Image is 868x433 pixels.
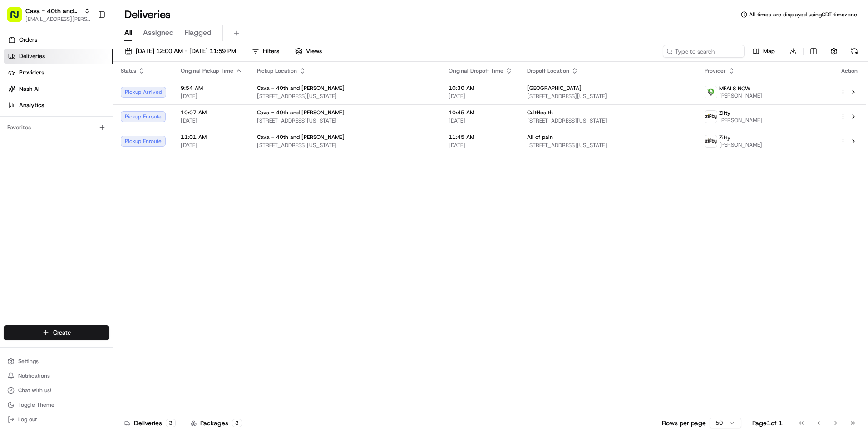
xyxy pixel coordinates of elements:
div: 3 [166,419,176,427]
img: zifty-logo-trans-sq.png [705,111,717,123]
span: Map [763,47,775,55]
span: Analytics [19,101,44,109]
button: Create [4,325,109,340]
button: Map [748,45,779,58]
span: Status [121,67,136,74]
span: [GEOGRAPHIC_DATA] [527,84,582,92]
span: Dropoff Location [527,67,569,74]
div: Packages [191,418,242,428]
span: Provider [705,67,726,74]
button: Settings [4,355,109,368]
span: Toggle Theme [18,401,54,408]
button: [EMAIL_ADDRESS][PERSON_NAME][DOMAIN_NAME] [25,15,90,23]
span: Nash AI [19,85,39,93]
div: 3 [232,419,242,427]
span: [STREET_ADDRESS][US_STATE] [527,142,690,149]
span: MEALS NOW [719,85,750,92]
span: [PERSON_NAME] [719,92,762,99]
span: 11:45 AM [449,133,513,141]
a: Analytics [4,98,113,113]
img: zifty-logo-trans-sq.png [705,135,717,147]
button: Filters [248,45,283,58]
span: [STREET_ADDRESS][US_STATE] [527,117,690,124]
span: [DATE] [181,117,242,124]
span: Deliveries [19,52,45,60]
span: 10:07 AM [181,109,242,116]
span: All [124,27,132,38]
h1: Deliveries [124,7,171,22]
span: Filters [263,47,279,55]
span: Zifty [719,109,730,117]
span: [DATE] [181,93,242,100]
p: Rows per page [662,418,706,428]
button: Log out [4,413,109,426]
span: Chat with us! [18,387,51,394]
a: Nash AI [4,82,113,96]
a: Orders [4,33,113,47]
button: Toggle Theme [4,399,109,411]
span: [STREET_ADDRESS][US_STATE] [257,142,434,149]
div: Action [840,67,859,74]
span: 10:30 AM [449,84,513,92]
span: [DATE] [449,93,513,100]
span: Cava - 40th and [PERSON_NAME] [257,133,345,141]
span: 11:01 AM [181,133,242,141]
button: Notifications [4,369,109,382]
span: 9:54 AM [181,84,242,92]
span: All times are displayed using CDT timezone [749,11,857,18]
span: [STREET_ADDRESS][US_STATE] [527,93,690,100]
span: [DATE] [449,117,513,124]
span: [STREET_ADDRESS][US_STATE] [257,93,434,100]
a: Deliveries [4,49,113,64]
span: 10:45 AM [449,109,513,116]
span: [PERSON_NAME] [719,117,762,124]
button: [DATE] 12:00 AM - [DATE] 11:59 PM [121,45,240,58]
span: Providers [19,69,44,77]
span: Views [306,47,322,55]
span: Original Pickup Time [181,67,233,74]
span: Settings [18,358,39,365]
button: Refresh [848,45,861,58]
button: Cava - 40th and [PERSON_NAME][EMAIL_ADDRESS][PERSON_NAME][DOMAIN_NAME] [4,4,94,25]
span: Zifty [719,134,730,141]
span: Cava - 40th and [PERSON_NAME] [257,84,345,92]
span: Pickup Location [257,67,297,74]
span: All of pain [527,133,553,141]
span: [DATE] [449,142,513,149]
span: Orders [19,36,37,44]
span: Original Dropoff Time [449,67,503,74]
img: melas_now_logo.png [705,86,717,98]
button: Chat with us! [4,384,109,397]
span: Create [53,329,71,337]
div: Page 1 of 1 [752,418,783,428]
span: Notifications [18,372,50,379]
span: [DATE] [181,142,242,149]
a: Providers [4,65,113,80]
span: Flagged [185,27,212,38]
span: Cava - 40th and [PERSON_NAME] [257,109,345,116]
input: Type to search [663,45,745,58]
div: Favorites [4,120,109,135]
button: Views [291,45,326,58]
span: Assigned [143,27,174,38]
button: Cava - 40th and [PERSON_NAME] [25,6,80,15]
span: Log out [18,416,37,423]
span: [STREET_ADDRESS][US_STATE] [257,117,434,124]
span: [PERSON_NAME] [719,141,762,148]
span: [DATE] 12:00 AM - [DATE] 11:59 PM [136,47,236,55]
span: CultHealth [527,109,553,116]
div: Deliveries [124,418,176,428]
